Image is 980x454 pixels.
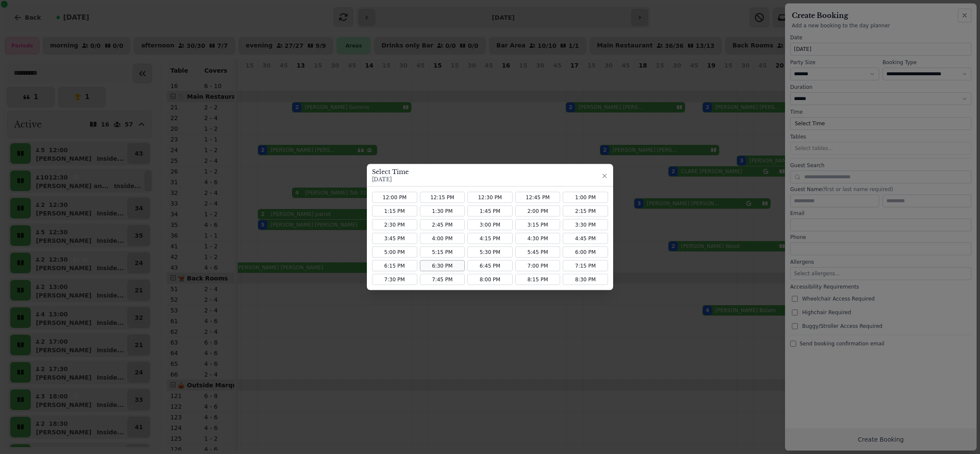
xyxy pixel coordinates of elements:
button: 4:00 PM [420,233,465,244]
button: 12:00 PM [372,192,417,203]
button: 2:45 PM [420,219,465,230]
button: 3:00 PM [467,219,513,230]
button: 12:30 PM [467,192,513,203]
button: 8:00 PM [467,274,513,285]
button: 4:30 PM [515,233,561,244]
button: 12:45 PM [515,192,561,203]
button: 6:00 PM [563,247,608,258]
button: 3:45 PM [372,233,417,244]
button: 8:30 PM [563,274,608,285]
h3: Select Time [372,168,409,176]
button: 8:15 PM [515,274,561,285]
button: 5:15 PM [420,247,465,258]
button: 5:45 PM [515,247,561,258]
button: 7:30 PM [372,274,417,285]
button: 4:45 PM [563,233,608,244]
button: 2:15 PM [563,206,608,217]
button: 5:00 PM [372,247,417,258]
button: 3:15 PM [515,219,561,230]
button: 7:15 PM [563,260,608,271]
button: 7:45 PM [420,274,465,285]
button: 1:30 PM [420,206,465,217]
p: [DATE] [372,176,409,183]
button: 1:00 PM [563,192,608,203]
button: 4:15 PM [467,233,513,244]
button: 1:15 PM [372,206,417,217]
button: 3:30 PM [563,219,608,230]
button: 2:00 PM [515,206,561,217]
button: 6:30 PM [420,260,465,271]
button: 1:45 PM [467,206,513,217]
button: 2:30 PM [372,219,417,230]
button: 7:00 PM [515,260,561,271]
button: 6:15 PM [372,260,417,271]
button: 6:45 PM [467,260,513,271]
button: 5:30 PM [467,247,513,258]
button: 12:15 PM [420,192,465,203]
